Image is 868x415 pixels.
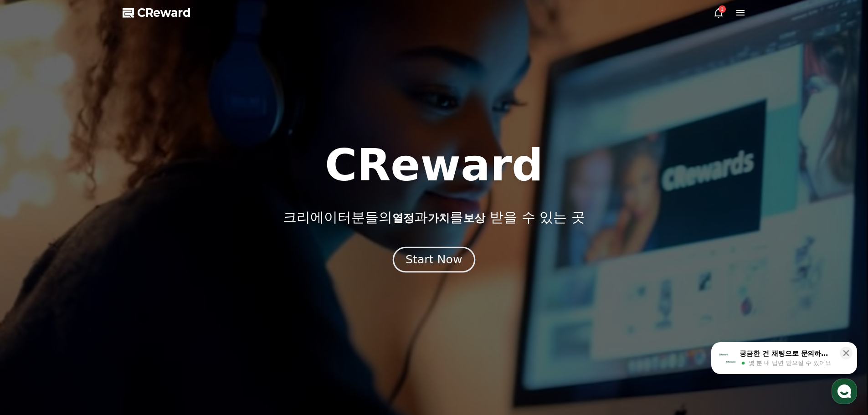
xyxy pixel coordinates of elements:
span: CReward [137,5,191,20]
p: 크리에이터분들의 과 를 받을 수 있는 곳 [283,209,585,225]
a: 홈 [3,289,60,312]
span: 열정 [392,212,414,225]
span: 가치 [428,212,450,225]
a: Start Now [395,256,473,265]
div: Start Now [406,252,462,267]
a: 설정 [118,289,175,312]
a: CReward [123,5,191,20]
span: 보상 [463,212,485,225]
span: 홈 [29,302,34,310]
a: 대화 [60,289,118,312]
span: 설정 [141,302,152,310]
a: 1 [713,7,724,18]
h1: CReward [325,143,543,187]
button: Start Now [393,246,475,272]
div: 1 [719,5,726,13]
span: 대화 [83,303,94,310]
